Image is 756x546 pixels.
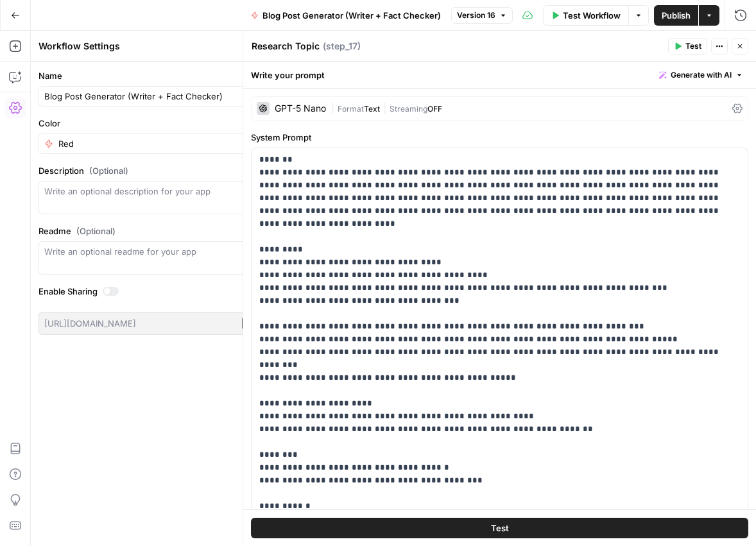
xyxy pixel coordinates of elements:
[39,164,263,177] label: Description
[427,104,442,114] span: OFF
[662,9,691,22] span: Publish
[364,104,380,114] span: Text
[451,7,513,24] button: Version 16
[668,38,707,55] button: Test
[457,10,495,21] span: Version 16
[685,40,701,52] span: Test
[58,137,243,150] input: Red
[654,67,748,83] button: Generate with AI
[251,518,748,538] button: Test
[262,9,441,22] span: Blog Post Generator (Writer + Fact Checker)
[563,9,621,22] span: Test Workflow
[89,164,128,177] span: (Optional)
[323,40,361,53] span: ( step_17 )
[338,104,364,114] span: Format
[543,5,628,26] button: Test Workflow
[44,90,257,103] input: Untitled
[331,101,338,114] span: |
[252,40,320,53] textarea: Research Topic
[491,522,509,534] span: Test
[251,131,748,144] label: System Prompt
[243,5,449,26] button: Blog Post Generator (Writer + Fact Checker)
[390,104,427,114] span: Streaming
[654,5,698,26] button: Publish
[243,62,756,88] div: Write your prompt
[39,69,263,82] label: Name
[39,117,263,130] label: Color
[275,104,326,113] div: GPT-5 Nano
[76,225,116,237] span: (Optional)
[39,225,263,237] label: Readme
[39,40,243,53] div: Workflow Settings
[39,285,263,298] label: Enable Sharing
[380,101,390,114] span: |
[671,69,732,81] span: Generate with AI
